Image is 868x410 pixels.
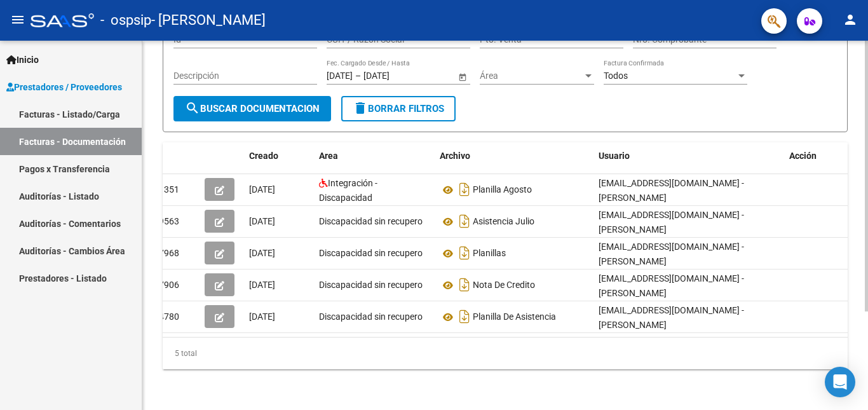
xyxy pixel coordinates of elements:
[363,71,426,81] input: Fecha fin
[319,311,423,322] span: Discapacidad sin recupero
[244,142,314,170] datatable-header-cell: Creado
[473,185,532,195] span: Planilla Agosto
[341,96,456,121] button: Borrar Filtros
[100,6,151,34] span: - ospsip
[319,178,377,203] span: Integración - Discapacidad
[599,305,744,330] span: [EMAIL_ADDRESS][DOMAIN_NAME] - [PERSON_NAME]
[593,142,784,170] datatable-header-cell: Usuario
[154,216,179,226] span: 89563
[355,71,361,81] span: –
[784,142,848,170] datatable-header-cell: Acción
[319,216,423,226] span: Discapacidad sin recupero
[473,280,535,290] span: Nota De Credito
[319,280,423,290] span: Discapacidad sin recupero
[185,103,320,114] span: Buscar Documentacion
[843,12,858,27] mat-icon: person
[185,100,200,116] mat-icon: search
[173,96,331,121] button: Buscar Documentacion
[249,151,278,161] span: Creado
[435,142,593,170] datatable-header-cell: Archivo
[473,217,534,227] span: Asistencia Julio
[825,367,855,397] div: Open Intercom Messenger
[6,80,122,94] span: Prestadores / Proveedores
[353,103,444,114] span: Borrar Filtros
[599,210,744,235] span: [EMAIL_ADDRESS][DOMAIN_NAME] - [PERSON_NAME]
[473,249,506,259] span: Planillas
[149,142,200,170] datatable-header-cell: Id
[599,242,744,266] span: [EMAIL_ADDRESS][DOMAIN_NAME] - [PERSON_NAME]
[327,71,353,81] input: Fecha inicio
[456,179,473,200] i: Descargar documento
[473,312,556,322] span: Planilla De Asistencia
[249,248,275,258] span: [DATE]
[249,280,275,290] span: [DATE]
[599,273,744,298] span: [EMAIL_ADDRESS][DOMAIN_NAME] - [PERSON_NAME]
[456,275,473,295] i: Descargar documento
[163,338,848,369] div: 5 total
[456,306,473,327] i: Descargar documento
[6,53,39,67] span: Inicio
[10,12,25,27] mat-icon: menu
[599,151,630,161] span: Usuario
[480,71,583,81] span: Área
[249,216,275,226] span: [DATE]
[154,184,179,195] span: 91351
[151,6,266,34] span: - [PERSON_NAME]
[604,71,628,81] span: Todos
[319,248,423,258] span: Discapacidad sin recupero
[456,211,473,231] i: Descargar documento
[319,151,338,161] span: Area
[314,142,435,170] datatable-header-cell: Area
[154,280,179,290] span: 87906
[456,70,469,83] button: Open calendar
[249,311,275,322] span: [DATE]
[249,184,275,195] span: [DATE]
[456,243,473,263] i: Descargar documento
[599,178,744,203] span: [EMAIL_ADDRESS][DOMAIN_NAME] - [PERSON_NAME]
[154,248,179,258] span: 87968
[353,100,368,116] mat-icon: delete
[789,151,817,161] span: Acción
[440,151,470,161] span: Archivo
[154,311,179,322] span: 84780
